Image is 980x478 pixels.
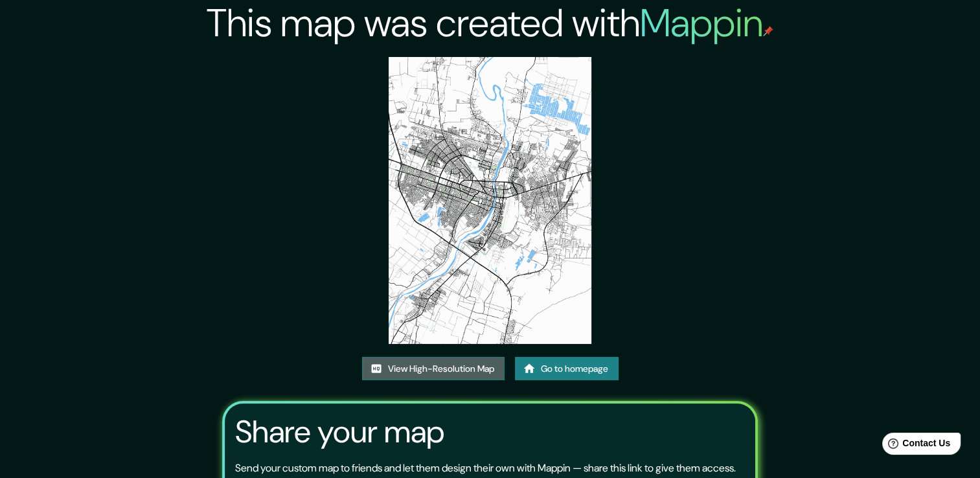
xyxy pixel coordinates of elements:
img: created-map [389,57,591,344]
h3: Share your map [235,414,444,450]
a: Go to homepage [515,357,619,381]
p: Send your custom map to friends and let them design their own with Mappin — share this link to gi... [235,461,736,476]
img: mappin-pin [763,26,773,36]
a: View High-Resolution Map [362,357,505,381]
iframe: Help widget launcher [865,427,966,464]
